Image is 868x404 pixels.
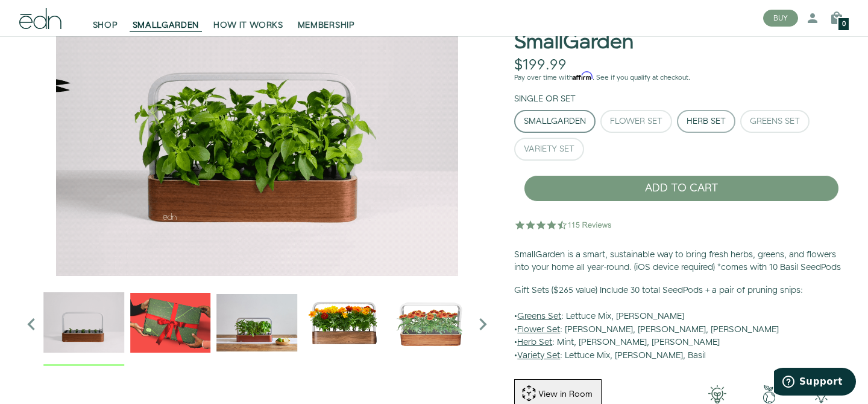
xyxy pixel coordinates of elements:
[774,368,856,398] iframe: Opens a widget where you can find more information
[130,282,211,363] img: EMAILS_-_Holiday_21_PT1_28_9986b34a-7908-4121-b1c1-9595d1e43abe_1024x.png
[514,284,849,363] p: • : Lettuce Mix, [PERSON_NAME] • : [PERSON_NAME], [PERSON_NAME], [PERSON_NAME] • : Mint, [PERSON_...
[471,312,495,336] i: Next slide
[291,5,362,31] a: MEMBERSHIP
[514,93,576,105] label: Single or Set
[125,5,207,31] a: SMALLGARDEN
[573,72,593,80] span: Affirm
[514,31,634,54] h1: SmallGarden
[514,213,614,237] img: 4.5 star rating
[743,385,795,403] img: green-earth.png
[842,21,846,28] span: 0
[133,19,200,31] span: SMALLGARDEN
[750,117,800,126] div: Greens Set
[517,336,552,348] u: Herb Set
[517,310,561,322] u: Greens Set
[537,388,594,400] div: View in Room
[19,312,43,336] i: Previous slide
[86,5,125,31] a: SHOP
[390,282,471,366] div: 6 / 6
[524,175,839,202] button: ADD TO CART
[514,284,803,297] b: Gift Sets ($265 value) Include 30 total SeedPods + a pair of pruning snips:
[740,110,810,133] button: Greens Set
[43,282,124,363] img: edn-trim-basil.2021-09-07_14_55_24_1024x.gif
[517,324,560,336] u: Flower Set
[514,110,596,133] button: SmallGarden
[600,110,672,133] button: Flower Set
[43,282,124,366] div: 2 / 6
[691,385,743,403] img: 001-light-bulb.png
[514,72,849,83] p: Pay over time with . See if you qualify at checkout.
[206,5,290,31] a: HOW IT WORKS
[514,57,567,74] div: $199.99
[130,282,211,366] div: 3 / 6
[217,282,298,363] img: edn-smallgarden-mixed-herbs-table-product-2000px_1024x.jpg
[514,249,849,275] p: SmallGarden is a smart, sustainable way to bring fresh herbs, greens, and flowers into your home ...
[390,282,471,363] img: edn-smallgarden_1024x.jpg
[610,117,662,126] div: Flower Set
[93,19,118,31] span: SHOP
[524,117,586,126] div: SmallGarden
[687,117,726,126] div: Herb Set
[303,282,384,363] img: edn-smallgarden-marigold-hero-SLV-2000px_1024x.png
[514,138,584,161] button: Variety Set
[303,282,384,366] div: 5 / 6
[763,10,798,27] button: BUY
[298,19,355,31] span: MEMBERSHIP
[517,350,560,362] u: Variety Set
[217,282,298,366] div: 4 / 6
[524,145,574,153] div: Variety Set
[213,19,283,31] span: HOW IT WORKS
[677,110,735,133] button: Herb Set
